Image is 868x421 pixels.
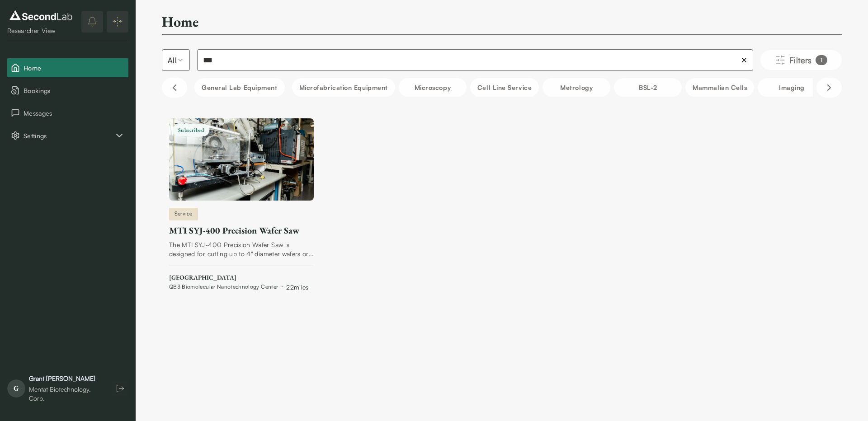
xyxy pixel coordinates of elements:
button: Scroll left [162,78,187,98]
img: logo [7,8,75,23]
span: Filters [789,54,812,66]
button: Filters [760,50,842,70]
img: MTI SYJ-400 Precision Wafer Saw [169,118,314,201]
span: Messages [24,108,125,118]
button: General Lab equipment [194,78,285,97]
button: Scroll right [816,78,842,98]
button: Imaging [758,78,826,97]
div: MTI SYJ-400 Precision Wafer Saw [169,224,314,237]
button: Mammalian Cells [685,78,754,97]
button: Expand/Collapse sidebar [107,11,128,33]
div: The MTI SYJ-400 Precision Wafer Saw is designed for cutting up to 4" diameter wafers or 8" L x 4"... [169,240,314,258]
button: Metrology [542,78,610,97]
span: Bookings [24,86,125,95]
button: BSL-2 [614,78,682,97]
button: Select listing type [162,49,190,71]
a: MTI SYJ-400 Precision Wafer SawSubscribedServiceMTI SYJ-400 Precision Wafer SawThe MTI SYJ-400 Pr... [169,118,314,292]
span: [GEOGRAPHIC_DATA] [169,273,309,282]
button: Settings [7,126,128,145]
button: Microscopy [399,78,467,97]
div: 1 [816,55,827,65]
span: QB3 Biomolecular Nanotechnology Center [169,283,278,290]
div: Settings sub items [7,126,128,145]
span: Subscribed [173,124,209,136]
button: Cell line service [470,78,539,97]
h2: Home [162,13,198,31]
button: Messages [7,103,128,122]
span: Home [24,63,125,73]
button: Microfabrication Equipment [292,78,395,97]
button: Bookings [7,81,128,100]
button: notifications [81,11,103,33]
button: Home [7,58,128,77]
span: Settings [24,131,114,140]
div: Researcher View [7,26,75,35]
div: 22 miles [286,282,308,292]
span: Service [169,208,198,220]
